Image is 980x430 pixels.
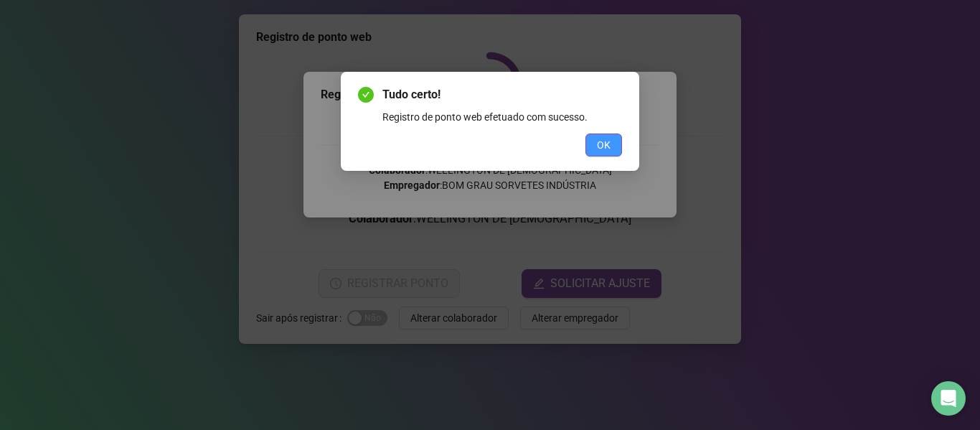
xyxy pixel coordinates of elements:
[382,109,622,125] div: Registro de ponto web efetuado com sucesso.
[931,381,966,416] div: Open Intercom Messenger
[597,137,611,153] span: OK
[358,87,374,103] span: check-circle
[585,134,622,156] button: OK
[382,86,622,103] span: Tudo certo!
